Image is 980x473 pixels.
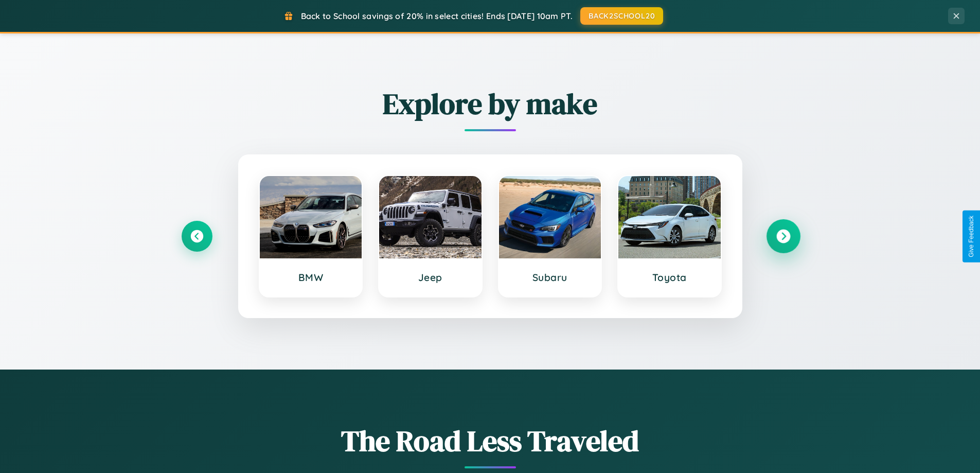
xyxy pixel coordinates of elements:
[629,271,710,284] h3: Toyota
[301,11,573,21] span: Back to School savings of 20% in select cities! Ends [DATE] 10am PT.
[389,271,471,284] h3: Jeep
[182,84,799,124] h2: Explore by make
[968,216,975,257] div: Give Feedback
[270,271,352,284] h3: BMW
[580,7,663,25] button: BACK2SCHOOL20
[182,421,799,461] h1: The Road Less Traveled
[509,271,591,284] h3: Subaru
